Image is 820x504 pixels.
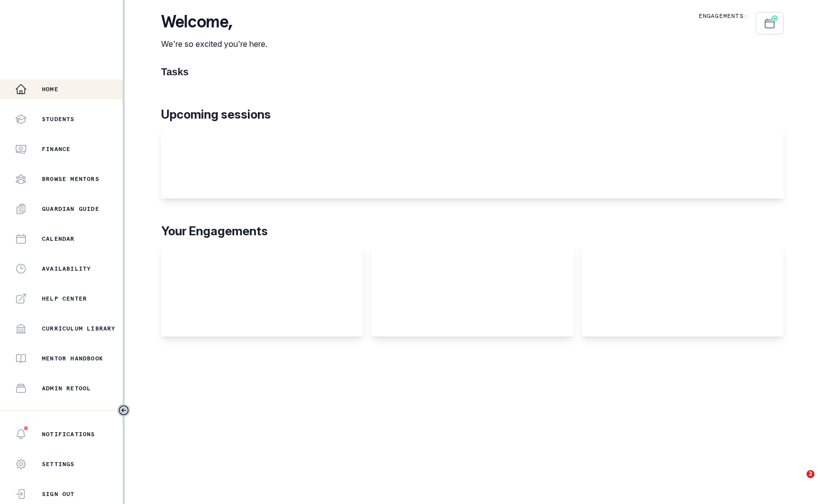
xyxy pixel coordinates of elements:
[42,325,116,333] p: Curriculum Library
[161,38,267,50] p: We're so excited you're here.
[786,470,810,494] iframe: Intercom live chat
[42,384,91,392] p: Admin Retool
[807,470,815,478] span: 2
[42,145,70,153] p: Finance
[42,490,75,498] p: Sign Out
[161,12,267,32] p: Welcome ,
[42,265,91,273] p: Availability
[42,354,103,362] p: Mentor Handbook
[42,235,75,243] p: Calendar
[161,66,784,78] h1: Tasks
[42,205,99,213] p: Guardian Guide
[161,106,784,124] p: Upcoming sessions
[42,115,75,123] p: Students
[699,12,748,20] p: Engagements:
[756,12,784,34] button: Schedule Sessions
[42,295,87,303] p: Help Center
[117,404,130,417] button: Toggle sidebar
[42,175,99,183] p: Browse Mentors
[42,85,58,93] p: Home
[161,222,784,240] p: Your Engagements
[42,430,95,438] p: Notifications
[42,460,75,468] p: Settings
